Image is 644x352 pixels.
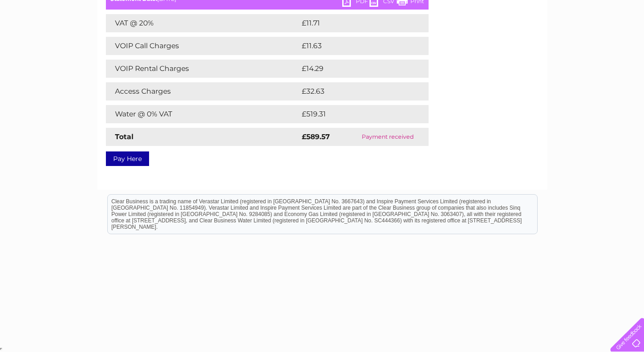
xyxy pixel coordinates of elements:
[300,14,407,32] td: £11.71
[347,128,429,146] td: Payment received
[302,132,330,141] strong: £589.57
[300,82,410,101] td: £32.63
[614,39,635,45] a: Log out
[106,82,300,101] td: Access Charges
[507,39,527,45] a: Energy
[300,37,409,55] td: £11.63
[565,39,578,45] a: Blog
[584,39,606,45] a: Contact
[106,60,300,78] td: VOIP Rental Charges
[115,132,134,141] strong: Total
[532,39,559,45] a: Telecoms
[106,14,300,32] td: VAT @ 20%
[300,60,409,78] td: £14.29
[473,5,535,16] a: 0333 014 3131
[108,5,537,44] div: Clear Business is a trading name of Verastar Limited (registered in [GEOGRAPHIC_DATA] No. 3667643...
[484,39,501,45] a: Water
[106,37,300,55] td: VOIP Call Charges
[23,24,69,51] img: logo.png
[106,105,300,123] td: Water @ 0% VAT
[300,105,411,123] td: £519.31
[106,151,149,166] a: Pay Here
